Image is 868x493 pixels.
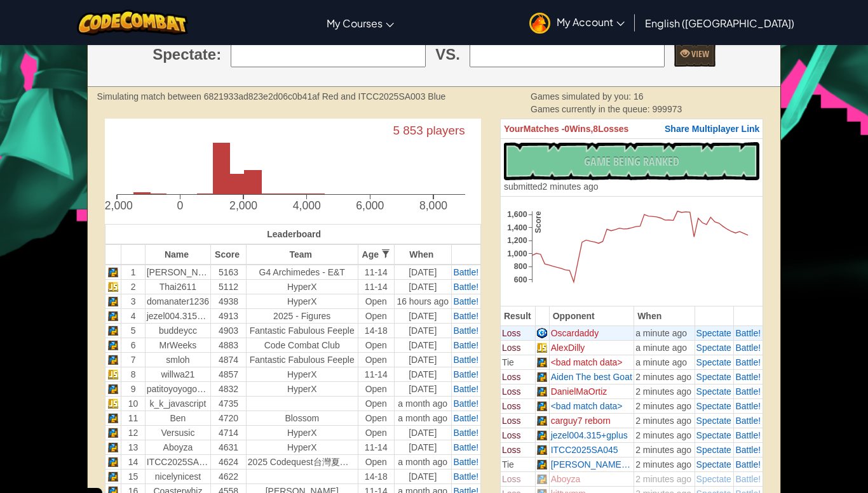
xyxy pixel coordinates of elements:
td: 2 minutes ago [634,384,695,398]
td: HyperX [246,440,358,455]
td: 10 [121,397,145,411]
a: My Account [523,3,631,43]
td: 2 minutes ago [634,413,695,428]
span: Battle! [453,267,478,277]
td: Open [358,353,394,367]
td: 2 minutes ago [634,369,695,384]
td: 2025 Codequest台灣夏季預選賽 [246,455,358,470]
td: [DATE] [394,338,451,353]
span: Spectate [696,357,731,367]
span: Battle! [735,372,761,382]
span: Battle! [735,459,761,470]
a: Battle! [453,325,478,336]
a: Battle! [735,343,761,353]
td: 4714 [211,426,247,440]
td: 8 [121,367,145,382]
td: Aiden The best Goat [549,369,634,384]
a: Battle! [453,442,478,452]
td: Open [358,455,394,470]
a: Battle! [453,369,478,379]
td: MrWeeks [145,338,210,353]
a: Spectate [696,386,731,397]
span: Battle! [453,413,478,423]
span: Loss [502,386,521,397]
span: Spectate [696,416,731,426]
a: Battle! [735,416,761,426]
td: 6 [121,338,145,353]
th: 0 8 [500,119,763,139]
td: 5 [121,324,145,338]
td: buddeycc [145,324,210,338]
td: patitoyoyogo5000+gplus [145,382,210,397]
a: Spectate [696,401,731,411]
td: 2 minutes ago [634,428,695,442]
span: Leaderboard [267,229,321,239]
th: Team [246,244,358,265]
span: Battle! [735,386,761,397]
a: Battle! [735,474,761,484]
td: Open [358,338,394,353]
td: 4883 [211,338,247,353]
td: Fantastic Fabulous Feeple [246,324,358,338]
td: Open [358,426,394,440]
span: Battle! [453,457,478,467]
td: 4903 [211,324,247,338]
span: Share Multiplayer Link [665,124,759,134]
img: CodeCombat logo [77,10,188,36]
text: 1,200 [507,237,527,246]
a: Battle! [453,428,478,438]
td: <bad match data> [549,355,634,369]
th: Opponent [549,306,634,325]
td: 14 [121,455,145,470]
span: View [689,48,709,60]
span: Games simulated by you: [531,91,634,102]
td: [DATE] [394,367,451,382]
td: 11-14 [358,280,394,294]
a: Spectate [696,459,731,470]
td: 4832 [211,382,247,397]
th: Age [358,244,394,265]
a: Battle! [453,471,478,482]
a: Battle! [735,401,761,411]
span: Loss [502,474,521,484]
a: Battle! [453,282,478,292]
a: Spectate [696,343,731,353]
th: Score [211,244,247,265]
td: 7 [121,353,145,367]
td: [DATE] [394,309,451,324]
span: Battle! [735,328,761,338]
td: Open [358,294,394,309]
th: Name [145,244,210,265]
span: Wins, [569,124,593,134]
a: Spectate [696,372,731,382]
td: nicelynicest [145,470,210,484]
td: HyperX [246,382,358,397]
a: Spectate [696,328,731,338]
td: 4857 [211,367,247,382]
td: [DATE] [394,470,451,484]
span: English ([GEOGRAPHIC_DATA]) [645,16,794,30]
span: Battle! [735,357,761,367]
td: G4 Archimedes - E&T [246,265,358,280]
text: 1,400 [507,223,527,232]
td: 16 hours ago [394,294,451,309]
a: Spectate [696,445,731,455]
span: Battle! [453,384,478,394]
a: Battle! [453,398,478,409]
a: Battle! [453,296,478,306]
td: Aboyza [549,471,634,486]
span: : [216,44,221,65]
span: Spectate [153,44,216,65]
span: Your [504,124,524,134]
strong: Simulating match between 6821933ad823e2d06c0b41af Red and ITCC2025SA003 Blue [97,91,446,102]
